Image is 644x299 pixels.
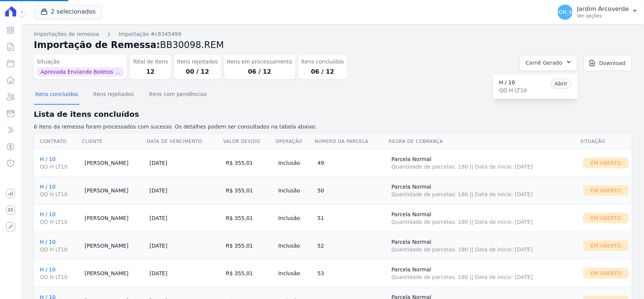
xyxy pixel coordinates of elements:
[583,268,629,279] div: Em Aberto
[275,232,315,259] td: Inclusão
[223,232,275,259] td: R$ 355,01
[34,123,632,131] p: 6 itens da remessa foram processados com sucesso. Os detalhes podem ser consultados na tabela aba...
[146,134,223,149] th: Data de Vencimento
[223,204,275,232] td: R$ 355,01
[40,163,79,170] span: QD H LT10
[146,259,223,287] td: [DATE]
[392,163,577,170] span: Quantidade de parcelas: 180 || Data de início: [DATE]
[34,5,102,19] button: 2 selecionados
[40,211,79,226] a: H / 10QD H LT10
[81,259,146,287] td: [PERSON_NAME]
[92,85,135,105] button: Itens rejeitados
[275,134,315,149] th: Operação
[133,58,168,66] dt: Total de Itens
[584,55,632,71] a: Download
[223,134,275,149] th: Valor devido
[40,218,79,226] span: QD H LT10
[552,2,644,23] button: [PERSON_NAME] Jardim Arcoverde Ver opções
[392,246,577,253] span: Quantidade de parcelas: 180 || Data de início: [DATE]
[519,55,578,71] button: Carnê Gerado
[275,259,315,287] td: Inclusão
[314,204,388,232] td: 51
[148,85,208,105] button: Itens com pendências
[146,232,223,259] td: [DATE]
[34,30,632,38] nav: Breadcrumb
[146,204,223,232] td: [DATE]
[583,158,629,168] div: Em Aberto
[37,58,124,66] dt: Situação
[499,79,527,87] p: H / 10
[389,204,580,232] td: Parcela Normal
[389,259,580,287] td: Parcela Normal
[133,67,168,76] dd: 12
[40,239,79,253] a: H / 10QD H LT10
[227,58,292,66] dt: Itens em processamento
[301,67,344,76] dd: 06 / 12
[275,149,315,177] td: Inclusão
[40,246,79,253] span: QD H LT10
[301,58,344,66] dt: Itens concluídos
[81,149,146,177] td: [PERSON_NAME]
[392,191,577,198] span: Quantidade de parcelas: 180 || Data de início: [DATE]
[526,58,562,68] span: Carnê Gerado
[34,30,99,38] a: Importações de remessa
[177,58,218,66] dt: Itens rejeitados
[40,191,79,198] span: QD H LT10
[34,38,632,52] h2: Importação de Remessa:
[223,177,275,204] td: R$ 355,01
[160,40,224,50] span: BB30098.REM
[275,204,315,232] td: Inclusão
[389,232,580,259] td: Parcela Normal
[227,67,292,76] dd: 06 / 12
[81,177,146,204] td: [PERSON_NAME]
[551,79,572,88] a: Abrir
[577,5,629,13] p: Jardim Arcoverde
[580,134,632,149] th: Situação
[34,85,80,105] button: Itens concluídos
[40,184,79,198] a: H / 10QD H LT10
[37,67,124,76] span: Aprovada Enviando Boletos ...
[314,134,388,149] th: Número da Parcela
[314,177,388,204] td: 50
[314,259,388,287] td: 53
[275,177,315,204] td: Inclusão
[146,177,223,204] td: [DATE]
[499,87,527,95] p: QD H LT10
[146,149,223,177] td: [DATE]
[223,259,275,287] td: R$ 355,01
[389,177,580,204] td: Parcela Normal
[389,134,580,149] th: Regra de Cobrança
[40,273,79,281] span: QD H LT10
[392,218,577,226] span: Quantidade de parcelas: 180 || Data de início: [DATE]
[177,67,218,76] dd: 00 / 12
[34,134,82,149] th: Contrato
[34,108,632,120] h2: Lista de itens concluídos
[583,185,629,196] div: Em Aberto
[543,9,587,15] span: [PERSON_NAME]
[577,13,629,19] p: Ver opções
[314,149,388,177] td: 49
[81,204,146,232] td: [PERSON_NAME]
[314,232,388,259] td: 52
[81,232,146,259] td: [PERSON_NAME]
[40,156,79,170] a: H / 10QD H LT10
[119,30,181,38] a: Importação #c8345499
[223,149,275,177] td: R$ 355,01
[40,266,79,281] a: H / 10QD H LT10
[81,134,146,149] th: Cliente
[392,273,577,281] span: Quantidade de parcelas: 180 || Data de início: [DATE]
[389,149,580,177] td: Parcela Normal
[583,240,629,251] div: Em Aberto
[583,213,629,223] div: Em Aberto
